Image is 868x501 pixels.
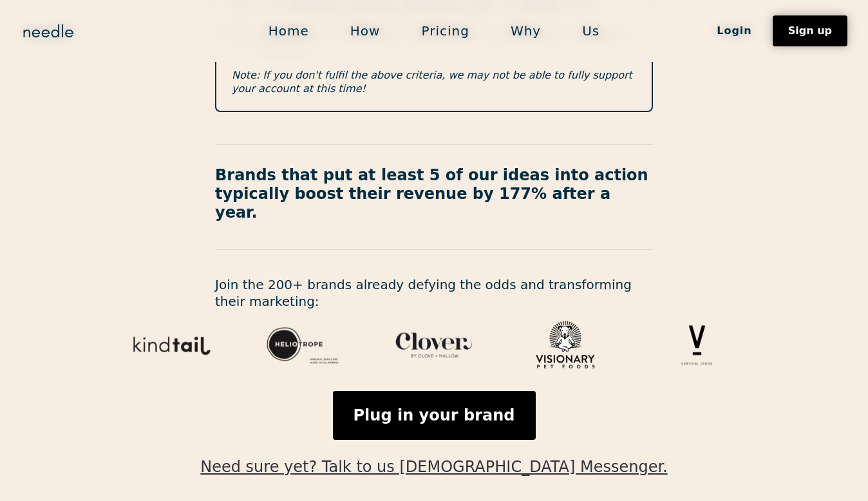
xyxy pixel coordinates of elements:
[330,17,401,44] a: How
[561,17,620,44] a: Us
[773,15,847,46] a: Sign up
[215,166,653,222] p: Brands that put at least 5 of our ideas into action typically boost their revenue by 177% after a...
[490,17,561,44] a: Why
[215,276,653,310] p: Join the 200+ brands already defying the odds and transforming their marketing:
[232,69,632,95] em: Note: If you don't fulfil the above criteria, we may not be able to fully support your account at...
[696,20,773,42] a: Login
[333,391,536,440] a: Plug in your brand
[788,26,832,36] div: Sign up
[248,17,330,44] a: Home
[200,440,667,476] a: Need sure yet? Talk to us [DEMOGRAPHIC_DATA] Messenger.
[401,17,489,44] a: Pricing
